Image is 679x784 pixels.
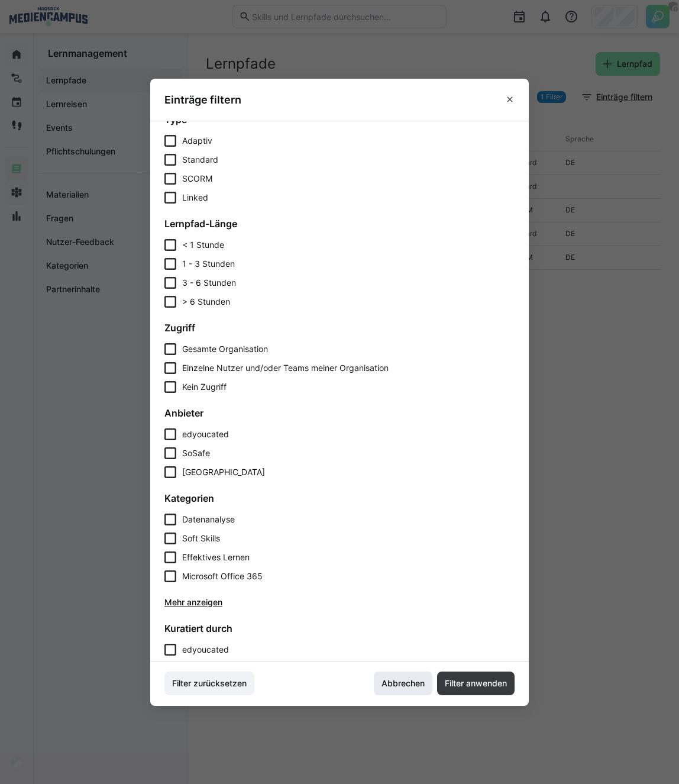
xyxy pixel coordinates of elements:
[182,296,230,308] span: > 6 Stunden
[182,192,208,204] span: Linked
[374,672,432,695] button: Abbrechen
[380,677,426,689] span: Abbrechen
[182,551,250,563] span: Effektives Lernen
[182,362,389,374] span: Einzelne Nutzer und/oder Teams meiner Organisation
[182,239,224,251] span: < 1 Stunde
[164,672,254,695] button: Filter zurücksetzen
[164,492,515,504] h4: Kategorien
[164,218,515,230] h4: Lernpfad-Länge
[182,447,210,459] span: SoSafe
[164,322,515,334] h4: Zugriff
[164,622,515,634] h4: Kuratiert durch
[182,533,220,544] span: Soft Skills
[182,570,263,582] span: Microsoft Office 365
[164,93,241,107] h3: Einträge filtern
[182,644,229,654] span: edyoucated
[443,677,509,689] span: Filter anwenden
[182,343,268,355] span: Gesamte Organisation
[182,258,235,270] span: 1 - 3 Stunden
[182,135,212,147] span: Adaptiv
[182,514,235,525] span: Datenanalyse
[164,596,515,608] span: Mehr anzeigen
[182,154,218,166] span: Standard
[182,381,227,393] span: Kein Zugriff
[170,677,248,689] span: Filter zurücksetzen
[182,277,236,289] span: 3 - 6 Stunden
[437,672,515,695] button: Filter anwenden
[182,466,265,478] span: [GEOGRAPHIC_DATA]
[182,428,229,440] span: edyoucated
[182,173,212,185] span: SCORM
[164,407,515,419] h4: Anbieter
